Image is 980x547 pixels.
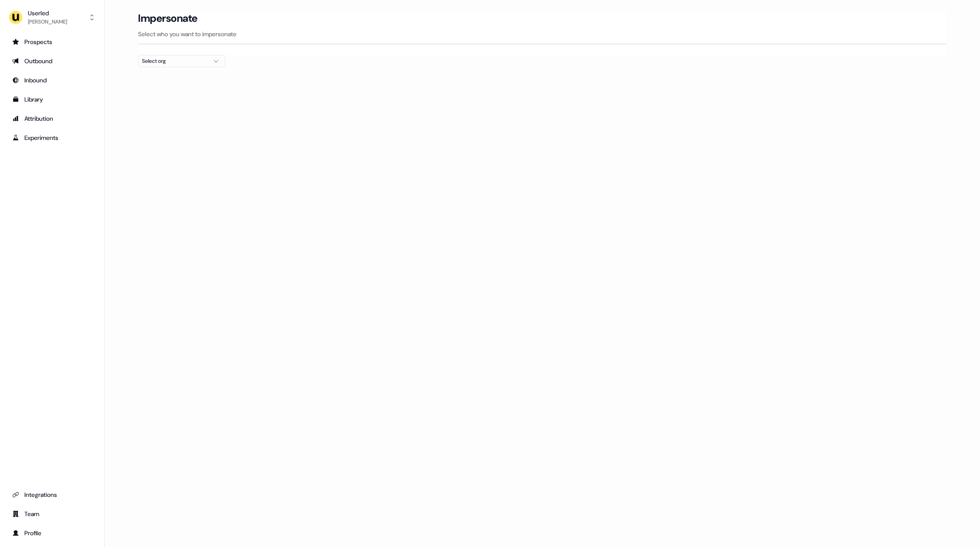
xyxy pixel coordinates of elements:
a: Go to experiments [7,131,97,145]
a: Go to outbound experience [7,54,97,68]
div: Outbound [12,57,92,65]
div: Profile [12,529,92,537]
a: Go to profile [7,526,97,540]
p: Select who you want to impersonate [138,30,946,38]
div: Select org [142,57,207,65]
a: Go to attribution [7,112,97,126]
button: Select org [138,55,225,67]
div: Inbound [12,76,92,85]
div: [PERSON_NAME] [28,17,67,26]
div: Userled [28,9,67,17]
a: Go to prospects [7,35,97,49]
a: Go to Inbound [7,73,97,87]
div: Integrations [12,490,92,499]
h3: Impersonate [138,12,198,25]
a: Go to integrations [7,488,97,502]
a: Go to team [7,507,97,521]
div: Library [12,95,92,104]
div: Prospects [12,37,92,46]
button: Userled[PERSON_NAME] [7,7,97,28]
a: Go to templates [7,92,97,106]
div: Experiments [12,133,92,142]
div: Team [12,510,92,518]
div: Attribution [12,114,92,123]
